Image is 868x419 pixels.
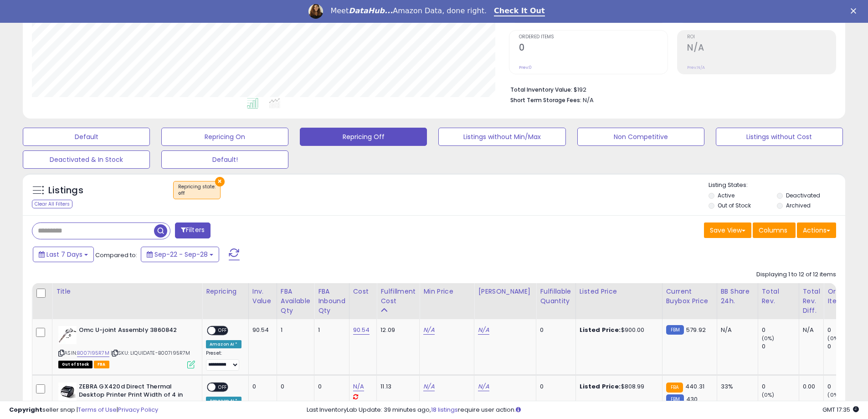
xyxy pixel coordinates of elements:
[380,326,412,334] div: 12.09
[666,383,683,393] small: FBA
[178,190,216,197] div: off
[95,251,137,259] span: Compared to:
[206,350,241,371] div: Preset:
[79,383,190,419] b: ZEBRA GX420d Direct Thermal Desktop Printer Print Width of 4 in USB Serial and Ethernet Port Conn...
[9,406,158,414] div: seller snap | |
[23,150,150,169] button: Deactivated & In Stock
[154,250,208,259] span: Sep-22 - Sep-28
[9,405,42,414] strong: Copyright
[215,177,225,186] button: ×
[762,342,799,351] div: 0
[206,340,241,348] div: Amazon AI *
[118,405,158,414] a: Privacy Policy
[58,383,77,401] img: 41b1ZW1j5BL._SL40_.jpg
[380,383,412,391] div: 11.13
[510,83,829,94] li: $192
[58,326,77,344] img: 41UlS2T4IdL._SL40_.jpg
[318,326,342,334] div: 1
[353,287,373,296] div: Cost
[762,335,775,342] small: (0%)
[540,326,568,334] div: 0
[175,222,211,238] button: Filters
[56,287,198,296] div: Title
[718,191,734,199] label: Active
[827,391,840,398] small: (0%)
[519,35,668,40] span: Ordered Items
[786,191,820,199] label: Deactivated
[330,6,487,16] div: Meet Amazon Data, done right.
[709,181,845,190] p: Listing States:
[510,96,581,104] b: Short Term Storage Fees:
[318,287,345,316] div: FBA inbound Qty
[380,287,416,306] div: Fulfillment Cost
[252,383,270,391] div: 0
[58,326,195,367] div: ASIN:
[580,287,658,296] div: Listed Price
[803,287,820,316] div: Total Rev. Diff.
[519,65,532,70] small: Prev: 0
[48,184,83,197] h5: Listings
[33,247,94,262] button: Last 7 Days
[756,270,836,279] div: Displaying 1 to 12 of 12 items
[797,222,836,238] button: Actions
[349,6,393,15] i: DataHub...
[803,383,817,391] div: 0.00
[94,361,109,368] span: FBA
[46,250,82,259] span: Last 7 Days
[704,222,751,238] button: Save View
[32,200,72,208] div: Clear All Filters
[786,202,811,209] label: Archived
[666,287,713,306] div: Current Buybox Price
[353,382,364,391] a: N/A
[519,42,668,55] h2: 0
[178,183,216,197] span: Repricing state :
[827,335,840,342] small: (0%)
[318,383,342,391] div: 0
[827,383,864,391] div: 0
[762,383,799,391] div: 0
[762,391,775,398] small: (0%)
[666,325,684,335] small: FBM
[141,247,219,262] button: Sep-22 - Sep-28
[353,326,370,335] a: 90.54
[438,128,565,146] button: Listings without Min/Max
[161,150,288,169] button: Default!
[580,382,621,391] b: Listed Price:
[822,405,859,414] span: 2025-10-6 17:35 GMT
[423,382,434,391] a: N/A
[540,287,571,306] div: Fulfillable Quantity
[753,222,796,238] button: Columns
[762,326,799,334] div: 0
[23,128,150,146] button: Default
[827,326,864,334] div: 0
[580,326,655,334] div: $900.00
[580,383,655,391] div: $808.99
[281,383,307,391] div: 0
[577,128,704,146] button: Non Competitive
[77,349,109,357] a: B007I95R7M
[721,326,751,334] div: N/A
[216,327,230,335] span: OFF
[300,128,427,146] button: Repricing Off
[78,405,117,414] a: Terms of Use
[478,287,532,296] div: [PERSON_NAME]
[687,35,836,40] span: ROI
[718,202,751,209] label: Out of Stock
[206,287,245,296] div: Repricing
[580,326,621,334] b: Listed Price:
[721,287,754,306] div: BB Share 24h.
[687,65,705,70] small: Prev: N/A
[252,287,273,306] div: Inv. value
[281,287,310,316] div: FBA Available Qty
[478,382,489,391] a: N/A
[307,406,859,414] div: Last InventoryLab Update: 39 minutes ago, require user action.
[510,86,572,93] b: Total Inventory Value:
[851,8,860,14] div: Close
[79,326,190,337] b: Omc U-joint Assembly 3860842
[58,361,92,368] span: All listings that are currently out of stock and unavailable for purchase on Amazon
[803,326,817,334] div: N/A
[281,326,307,334] div: 1
[827,342,864,351] div: 0
[478,326,489,335] a: N/A
[423,287,470,296] div: Min Price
